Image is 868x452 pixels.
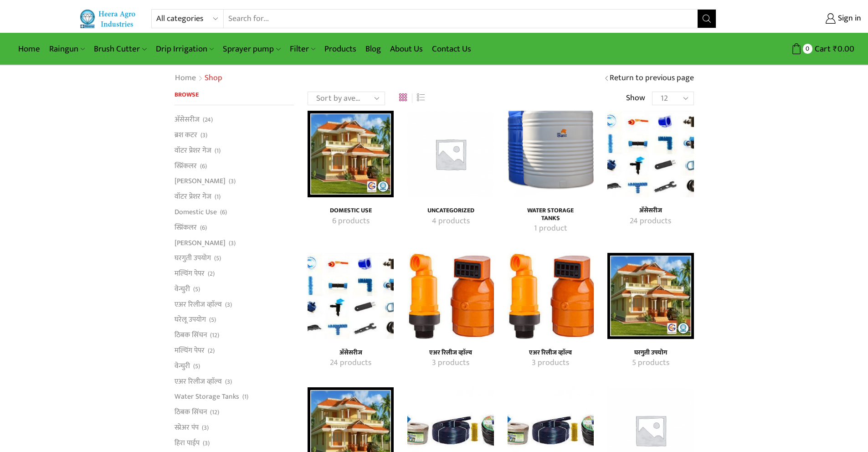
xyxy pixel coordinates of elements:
[175,312,206,328] a: घरेलू उपयोग
[218,38,285,60] a: Sprayer pump
[225,377,232,386] span: (3)
[417,207,483,215] a: Visit product category Uncategorized
[210,331,219,340] span: (12)
[417,349,483,357] a: Visit product category एअर रिलीज व्हाॅल्व
[89,38,151,60] a: Brush Cutter
[193,285,200,294] span: (5)
[175,174,226,189] a: [PERSON_NAME]
[518,357,584,369] a: Visit product category एअर रिलीज व्हाॅल्व
[208,346,215,355] span: (2)
[534,223,567,235] mark: 1 product
[318,349,384,357] h4: अ‍ॅसेसरीज
[407,111,493,197] a: Visit product category Uncategorized
[308,111,394,197] img: Domestic Use
[175,72,196,84] a: Home
[175,204,217,220] a: Domestic Use
[508,111,594,197] img: Water Storage Tanks
[175,128,197,143] a: ब्रश कटर
[417,216,483,227] a: Visit product category Uncategorized
[518,349,584,357] h4: एअर रिलीज व्हाॅल्व
[407,253,493,339] img: एअर रिलीज व्हाॅल्व
[318,349,384,357] a: Visit product category अ‍ॅसेसरीज
[200,223,207,232] span: (6)
[518,349,584,357] a: Visit product category एअर रिलीज व्हाॅल्व
[203,115,213,124] span: (24)
[617,349,683,357] h4: घरगुती उपयोग
[175,374,222,389] a: एअर रिलीज व्हाॅल्व
[417,357,483,369] a: Visit product category एअर रिलीज व्हाॅल्व
[229,177,236,186] span: (3)
[417,207,483,215] h4: Uncategorized
[812,43,831,55] span: Cart
[151,38,218,60] a: Drip Irrigation
[617,216,683,227] a: Visit product category अ‍ॅसेसरीज
[202,423,209,432] span: (3)
[200,162,207,171] span: (6)
[318,216,384,227] a: Visit product category Domestic Use
[285,38,320,60] a: Filter
[607,111,693,197] img: अ‍ॅसेसरीज
[698,10,716,28] button: Search button
[427,38,476,60] a: Contact Us
[320,38,361,60] a: Products
[175,358,190,374] a: वेन्चुरी
[215,146,221,155] span: (1)
[630,216,671,227] mark: 24 products
[229,239,236,248] span: (3)
[308,111,394,197] a: Visit product category Domestic Use
[508,253,594,339] a: Visit product category एअर रिलीज व्हाॅल्व
[417,349,483,357] h4: एअर रिलीज व्हाॅल्व
[175,266,205,282] a: मल्चिंग पेपर
[607,253,693,339] a: Visit product category घरगुती उपयोग
[730,10,861,27] a: Sign in
[626,92,645,104] span: Show
[330,357,371,369] mark: 24 products
[318,207,384,215] a: Visit product category Domestic Use
[617,207,683,215] h4: अ‍ॅसेसरीज
[175,420,199,435] a: स्प्रेअर पंप
[175,158,197,174] a: स्प्रिंकलर
[224,10,698,28] input: Search for...
[607,111,693,197] a: Visit product category अ‍ॅसेसरीज
[318,357,384,369] a: Visit product category अ‍ॅसेसरीज
[175,389,239,405] a: Water Storage Tanks
[508,253,594,339] img: एअर रिलीज व्हाॅल्व
[308,253,394,339] img: अ‍ॅसेसरीज
[175,405,207,420] a: ठिबक सिंचन
[833,42,837,56] span: ₹
[175,297,222,312] a: एअर रिलीज व्हाॅल्व
[518,207,584,222] a: Visit product category Water Storage Tanks
[617,207,683,215] a: Visit product category अ‍ॅसेसरीज
[208,269,215,278] span: (2)
[175,251,211,266] a: घरगुती उपयोग
[617,357,683,369] a: Visit product category घरगुती उपयोग
[175,281,190,297] a: वेन्चुरी
[214,254,221,263] span: (5)
[318,207,384,215] h4: Domestic Use
[407,111,493,197] img: Uncategorized
[725,41,854,57] a: 0 Cart ₹0.00
[200,131,207,140] span: (3)
[385,38,427,60] a: About Us
[215,192,221,201] span: (1)
[175,343,205,359] a: मल्चिंग पेपर
[220,208,227,217] span: (6)
[175,235,226,251] a: [PERSON_NAME]
[308,92,385,105] select: Shop order
[607,253,693,339] img: घरगुती उपयोग
[833,42,854,56] bdi: 0.00
[210,408,219,417] span: (12)
[205,73,222,83] h1: Shop
[175,220,197,235] a: स्प्रिंकलर
[518,223,584,235] a: Visit product category Water Storage Tanks
[610,72,694,84] a: Return to previous page
[242,392,248,401] span: (1)
[508,111,594,197] a: Visit product category Water Storage Tanks
[175,435,200,451] a: हिरा पाईप
[203,439,210,448] span: (3)
[632,357,669,369] mark: 5 products
[175,189,211,205] a: वॉटर प्रेशर गेज
[432,216,470,227] mark: 4 products
[332,216,370,227] mark: 6 products
[225,300,232,309] span: (3)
